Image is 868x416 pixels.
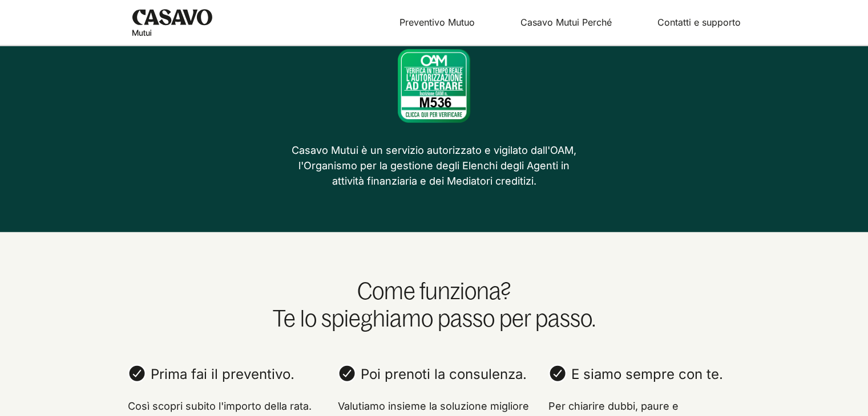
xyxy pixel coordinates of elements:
a: Preventivo Mutuo [399,17,475,28]
div: Poi prenoti la consulenza. [338,364,530,385]
a: Homepage [128,5,217,40]
div: E siamo sempre con te. [548,364,741,385]
div: Prima fai il preventivo. [128,364,320,385]
nav: menu principale [217,17,741,27]
h2: Come funziona? Te lo spieghiamo passo per passo. [119,278,750,332]
p: Casavo Mutui è un servizio autorizzato e vigilato dall'OAM, l'Organismo per la gestione degli Ele... [292,142,577,189]
a: Casavo Mutui Perché [520,17,612,28]
a: Contatti e supporto [657,17,741,28]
